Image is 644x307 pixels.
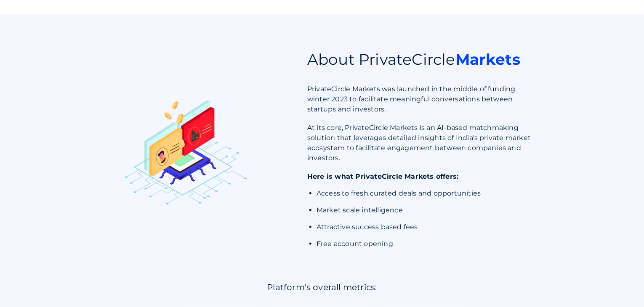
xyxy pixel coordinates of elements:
[105,96,278,208] img: icon
[455,50,520,69] strong: Markets
[317,239,539,249] li: Free account opening
[267,281,377,294] div: Platform's overall metrics:
[317,205,539,215] li: Market scale intelligence
[307,123,539,163] div: At its core, PrivateCircle Markets is an AI-based matchmaking solution that leverages detailed in...
[307,48,539,71] div: About PrivateCircle
[307,172,539,182] div: Here is what PrivateCircle Markets offers:
[307,84,539,114] div: PrivateCircle Markets was launched in the middle of funding winter 2023 to facilitate meaningful ...
[317,188,539,198] li: Access to fresh curated deals and opportunities
[317,222,539,232] li: Attractive success based fees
